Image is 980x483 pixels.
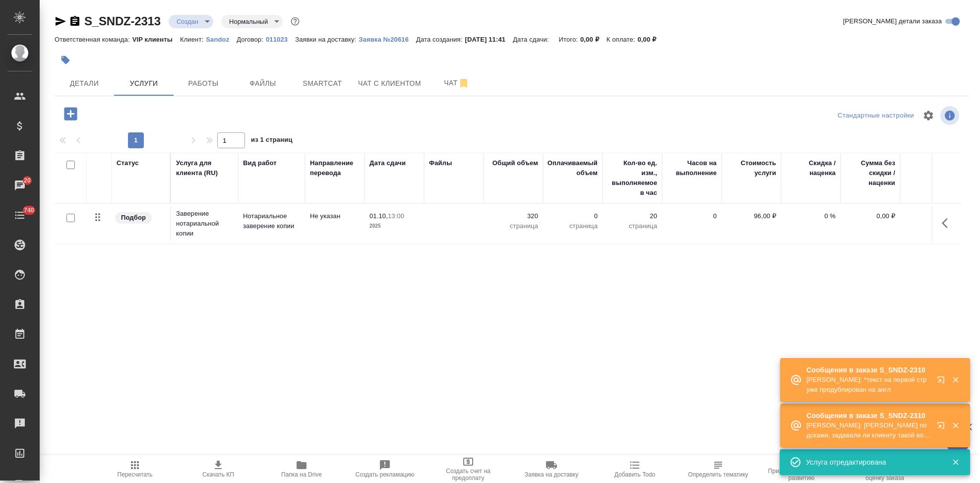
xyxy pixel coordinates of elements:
[843,16,942,26] span: [PERSON_NAME] детали заказа
[2,203,37,228] a: 740
[905,211,955,221] p: 0,00 ₽
[608,158,657,198] div: Кол-во ед. изм., выполняемое в час
[846,158,895,188] div: Сумма без скидки / наценки
[359,35,416,45] button: Заявка №20616
[237,36,266,43] p: Договор:
[940,106,961,125] span: Посмотреть информацию
[492,158,538,168] div: Общий объем
[667,158,717,178] div: Часов на выполнение
[169,15,213,28] div: Создан
[61,77,108,90] span: Детали
[806,365,930,375] p: Сообщения в заказе S_SNDZ-2310
[608,211,657,221] p: 20
[69,15,81,27] button: Скопировать ссылку
[55,36,132,43] p: Ответственная команда:
[206,36,237,43] p: Sandoz
[388,212,404,220] p: 13:00
[174,17,201,26] button: Создан
[18,176,37,185] span: 20
[266,36,295,43] p: 011023
[548,211,598,221] p: 0
[295,36,359,43] p: Заявки на доставку:
[176,158,233,178] div: Услуга для клиента (RU)
[458,77,470,89] svg: Отписаться
[786,158,836,178] div: Скидка / наценка
[369,212,388,220] p: 01.10,
[806,421,930,440] p: [PERSON_NAME]: [PERSON_NAME] подскажи, задавали ли клиенту такой вопрос: правильно ли поняли, что...
[221,15,283,28] div: Создан
[206,35,237,43] a: Sandoz
[55,15,66,27] button: Скопировать ссылку для ЯМессенджера
[55,49,76,71] button: Добавить тэг
[2,173,37,198] a: 20
[369,221,419,231] p: 2025
[465,36,513,43] p: [DATE] 11:41
[559,36,580,43] p: Итого:
[433,77,481,89] span: Чат
[120,77,168,90] span: Услуги
[786,211,836,221] p: 0 %
[251,134,293,148] span: из 1 страниц
[369,158,406,168] div: Дата сдачи
[299,77,346,90] span: Smartcat
[243,158,277,168] div: Вид работ
[917,104,940,127] span: Настроить таблицу
[358,77,421,90] span: Чат с клиентом
[84,14,161,28] a: S_SNDZ-2313
[226,17,271,26] button: Нормальный
[513,36,551,43] p: Дата сдачи:
[931,370,955,394] button: Открыть в новой вкладке
[608,221,657,231] p: страница
[931,416,955,439] button: Открыть в новой вкладке
[806,457,937,467] div: Услуга отредактирована
[117,158,139,168] div: Статус
[416,36,465,43] p: Дата создания:
[945,375,966,384] button: Закрыть
[806,375,930,395] p: [PERSON_NAME]: *текст на первой стр уже продублирован на англ
[489,221,538,231] p: страница
[180,77,227,90] span: Работы
[176,209,233,239] p: Заверение нотариальной копии
[727,158,776,178] div: Стоимость услуги
[243,211,300,231] p: Нотариальное заверение копии
[132,36,180,43] p: VIP клиенты
[548,158,598,178] div: Оплачиваемый объем
[662,206,722,241] td: 0
[180,36,206,43] p: Клиент:
[429,158,452,168] div: Файлы
[637,36,664,43] p: 0,00 ₽
[18,205,40,215] span: 740
[936,211,960,235] button: Показать кнопки
[548,221,598,231] p: страница
[945,458,966,467] button: Закрыть
[266,35,295,43] a: 011023
[806,411,930,421] p: Сообщения в заказе S_SNDZ-2310
[945,421,966,430] button: Закрыть
[489,211,538,221] p: 320
[846,211,895,221] p: 0,00 ₽
[727,211,776,221] p: 96,00 ₽
[57,104,84,124] button: Добавить услугу
[310,211,360,221] p: Не указан
[310,158,360,178] div: Направление перевода
[835,108,917,123] div: split button
[607,36,638,43] p: К оплате:
[239,77,287,90] span: Файлы
[359,36,416,43] p: Заявка №20616
[580,36,607,43] p: 0,00 ₽
[121,213,146,223] p: Подбор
